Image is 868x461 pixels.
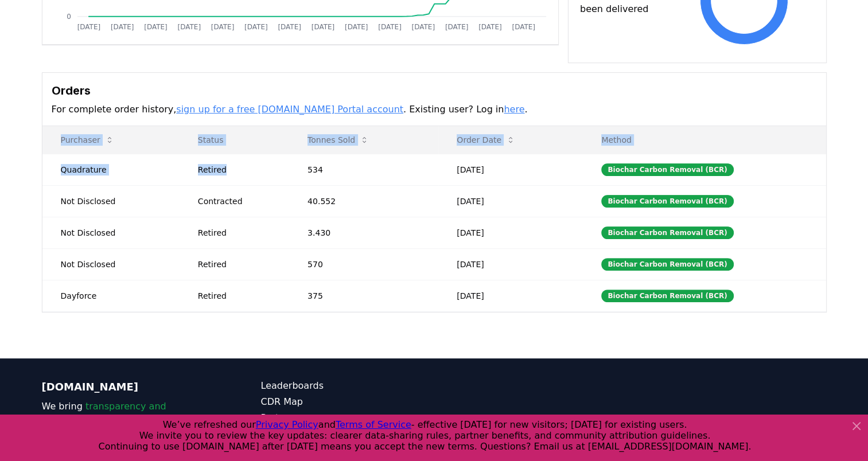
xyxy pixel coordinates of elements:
td: [DATE] [438,280,583,311]
td: [DATE] [438,248,583,280]
div: Retired [198,290,280,302]
td: Not Disclosed [42,185,180,217]
p: Method [592,134,816,146]
tspan: [DATE] [445,23,469,31]
td: [DATE] [438,217,583,248]
td: 570 [289,248,438,280]
tspan: [DATE] [244,23,268,31]
tspan: [DATE] [211,23,234,31]
span: transparency and accountability [42,401,166,425]
a: sign up for a free [DOMAIN_NAME] Portal account [176,104,403,115]
div: Biochar Carbon Removal (BCR) [601,226,733,239]
tspan: [DATE] [144,23,168,31]
td: 40.552 [289,185,438,217]
td: Not Disclosed [42,248,180,280]
h3: Orders [52,82,817,99]
tspan: [DATE] [345,23,368,31]
td: [DATE] [438,185,583,217]
td: Dayforce [42,280,180,311]
a: Partners [261,411,434,425]
p: Status [189,134,280,146]
p: [DOMAIN_NAME] [42,379,215,395]
button: Order Date [447,128,524,151]
div: Biochar Carbon Removal (BCR) [601,195,733,208]
tspan: [DATE] [478,23,502,31]
button: Tonnes Sold [298,128,378,151]
tspan: [DATE] [77,23,100,31]
a: here [504,104,524,115]
tspan: [DATE] [311,23,334,31]
tspan: [DATE] [177,23,201,31]
tspan: 0 [67,13,71,21]
td: 3.430 [289,217,438,248]
tspan: [DATE] [378,23,402,31]
button: Purchaser [52,128,123,151]
div: Retired [198,227,280,239]
tspan: [DATE] [278,23,301,31]
td: Quadrature [42,154,180,185]
a: Leaderboards [261,379,434,393]
div: Biochar Carbon Removal (BCR) [601,163,733,176]
div: Biochar Carbon Removal (BCR) [601,290,733,302]
td: 534 [289,154,438,185]
p: We bring to the durable carbon removal market [42,400,215,441]
div: Contracted [198,196,280,207]
tspan: [DATE] [110,23,134,31]
td: Not Disclosed [42,217,180,248]
tspan: [DATE] [512,23,535,31]
p: For complete order history, . Existing user? Log in . [52,103,817,116]
div: Retired [198,164,280,175]
div: Biochar Carbon Removal (BCR) [601,258,733,271]
a: CDR Map [261,395,434,409]
div: Retired [198,259,280,270]
td: [DATE] [438,154,583,185]
tspan: [DATE] [411,23,435,31]
td: 375 [289,280,438,311]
